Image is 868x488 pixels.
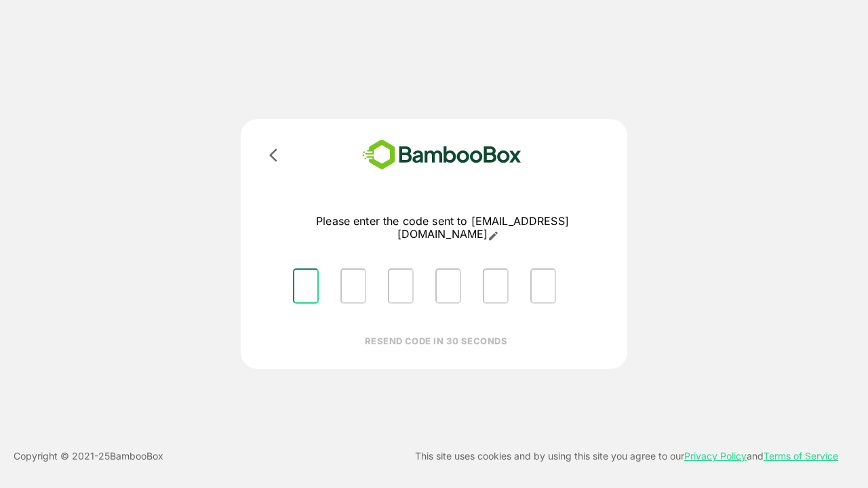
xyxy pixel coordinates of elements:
input: Please enter OTP character 5 [483,268,509,304]
p: Please enter the code sent to [EMAIL_ADDRESS][DOMAIN_NAME] [282,215,603,241]
input: Please enter OTP character 4 [435,268,461,304]
a: Terms of Service [764,450,838,462]
img: bamboobox [342,136,541,174]
input: Please enter OTP character 2 [340,268,366,304]
input: Please enter OTP character 1 [293,268,319,304]
input: Please enter OTP character 3 [388,268,414,304]
p: Copyright © 2021- 25 BambooBox [14,448,163,464]
p: This site uses cookies and by using this site you agree to our and [415,448,838,464]
a: Privacy Policy [684,450,747,462]
input: Please enter OTP character 6 [530,268,556,304]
